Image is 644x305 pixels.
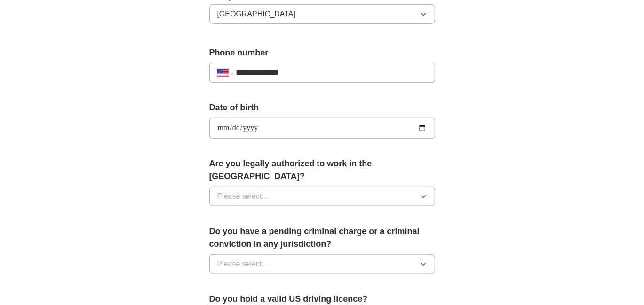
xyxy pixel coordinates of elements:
button: Please select... [209,254,435,274]
label: Date of birth [209,102,435,114]
label: Are you legally authorized to work in the [GEOGRAPHIC_DATA]? [209,157,435,183]
button: Please select... [209,187,435,206]
label: Phone number [209,47,435,59]
button: [GEOGRAPHIC_DATA] [209,4,435,24]
span: Please select... [217,258,269,270]
label: Do you have a pending criminal charge or a criminal conviction in any jurisdiction? [209,225,435,250]
span: Please select... [217,191,269,202]
span: [GEOGRAPHIC_DATA] [217,8,296,20]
